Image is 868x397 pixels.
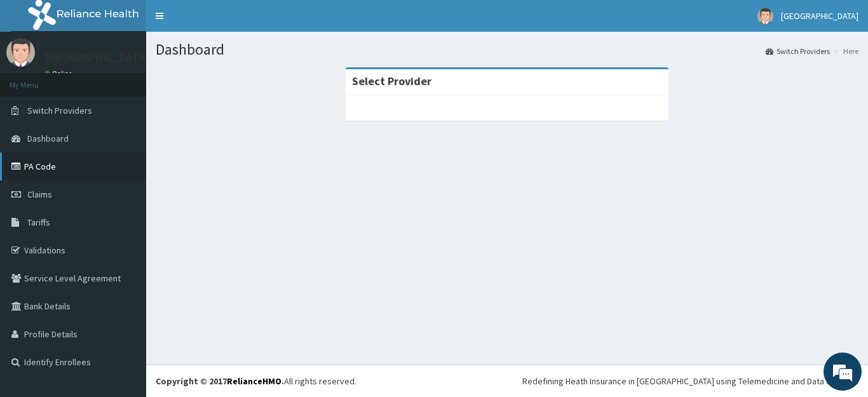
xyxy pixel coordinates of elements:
img: User Image [757,8,773,24]
div: Minimize live chat window [208,6,239,37]
span: Tariffs [27,217,50,228]
strong: Select Provider [352,74,431,88]
span: Switch Providers [27,105,92,116]
li: Here [831,46,858,57]
a: Online [44,69,75,78]
span: Dashboard [27,133,69,144]
img: User Image [6,38,35,67]
div: Chat with us now [66,71,214,88]
span: [GEOGRAPHIC_DATA] [781,10,858,22]
textarea: Type your message and hit 'Enter' [6,263,242,307]
span: We're online! [74,118,175,246]
span: Claims [27,189,52,200]
p: [GEOGRAPHIC_DATA] [44,51,149,63]
a: Switch Providers [766,46,830,57]
strong: Copyright © 2017 . [156,375,284,387]
a: RelianceHMO [227,375,281,387]
div: Redefining Heath Insurance in [GEOGRAPHIC_DATA] using Telemedicine and Data Science! [522,375,858,387]
footer: All rights reserved. [146,365,868,397]
img: d_794563401_company_1708531726252_794563401 [24,64,51,95]
h1: Dashboard [156,41,858,58]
